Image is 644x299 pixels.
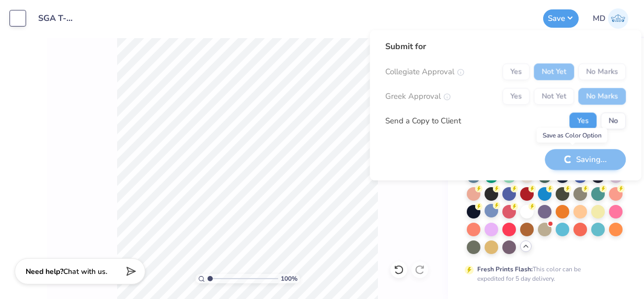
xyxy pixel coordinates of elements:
[477,264,606,283] div: This color can be expedited for 5 day delivery.
[385,115,461,127] div: Send a Copy to Client
[281,274,297,283] span: 100 %
[601,112,626,129] button: No
[608,8,628,29] img: Mary Dewey
[30,8,82,29] input: Untitled Design
[569,112,596,129] button: Yes
[543,9,579,28] button: Save
[63,267,107,277] span: Chat with us.
[385,40,626,53] div: Submit for
[26,267,63,277] strong: Need help?
[593,8,628,29] a: MD
[593,13,605,25] span: MD
[477,265,533,273] strong: Fresh Prints Flash:
[537,128,607,143] div: Save as Color Option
